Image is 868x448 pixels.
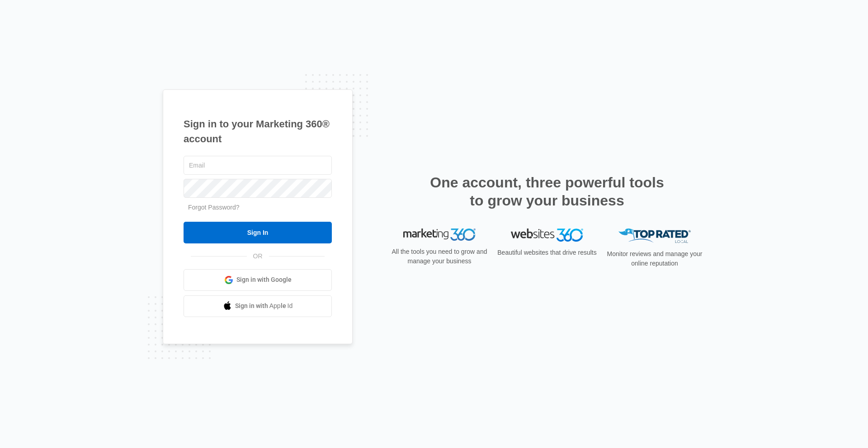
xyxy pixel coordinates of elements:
[235,301,293,311] span: Sign in with Apple Id
[184,156,332,175] input: Email
[184,117,332,146] h1: Sign in to your Marketing 360® account
[184,295,332,317] a: Sign in with Apple Id
[188,204,240,211] a: Forgot Password?
[389,247,490,266] p: All the tools you need to grow and manage your business
[427,173,667,210] h2: One account, three powerful tools to grow your business
[247,252,269,261] span: OR
[403,229,476,241] img: Marketing 360
[496,248,598,257] p: Beautiful websites that drive results
[184,222,332,243] input: Sign In
[184,269,332,291] a: Sign in with Google
[511,229,583,242] img: Websites 360
[604,249,705,268] p: Monitor reviews and manage your online reputation
[236,275,292,285] span: Sign in with Google
[618,229,691,243] img: Top Rated Local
